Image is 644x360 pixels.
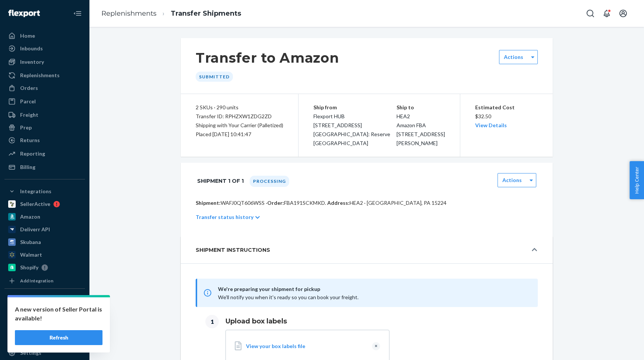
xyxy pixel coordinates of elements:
div: Skubana [20,238,41,246]
a: Walmart [4,249,85,261]
button: Open notifications [599,6,614,21]
button: Clear [372,342,380,350]
span: HEA2 Amazon FBA [STREET_ADDRESS][PERSON_NAME] [397,113,445,146]
button: Open Search Box [583,6,598,21]
button: Refresh [15,330,102,345]
span: Flexport HUB [STREET_ADDRESS][GEOGRAPHIC_DATA]: Reserve [GEOGRAPHIC_DATA] [313,113,390,146]
a: Amazon [4,211,85,223]
div: Add Integration [20,278,53,284]
a: Inventory [4,56,85,68]
h1: Shipment 1 of 1 [197,173,244,189]
a: Add Fast Tag [4,335,85,344]
label: Actions [502,176,522,184]
div: Inbounds [20,45,43,52]
p: A new version of Seller Portal is available! [15,305,102,323]
div: Integrations [20,188,51,195]
a: Shopify Fast Tags [4,320,85,332]
div: Walmart [20,251,42,259]
button: Open account menu [616,6,631,21]
div: Settings [20,349,41,357]
span: FBA191SCKMKD . [284,200,326,206]
iframe: Opens a widget where you can chat to one of our agents [596,338,637,356]
div: Billing [20,163,35,171]
p: WAFJ0QT606WSS · HEA2 · [GEOGRAPHIC_DATA], PA 15224 [196,199,538,207]
p: Transfer status history [196,213,253,221]
span: We're preparing your shipment for pickup [218,285,529,294]
p: Ship from [313,103,397,112]
div: Processing [250,176,289,187]
div: SellerActive [20,200,50,208]
div: $32.50 [475,103,538,130]
div: Home [20,32,35,40]
div: Reporting [20,150,45,157]
div: Shopify [20,264,38,271]
button: Integrations [4,185,85,197]
div: Freight [20,111,38,119]
h5: Shipment Instructions [196,245,270,254]
div: Replenishments [20,72,60,79]
a: Inbounds [4,43,85,54]
a: View your box labels file [246,342,366,350]
p: Ship to [397,103,445,112]
a: Reporting [4,148,85,160]
a: Transfer Shipments [171,9,241,18]
div: Parcel [20,98,36,105]
a: Settings [4,347,85,359]
a: Prep [4,122,85,134]
img: Flexport logo [8,10,40,17]
a: Home [4,30,85,42]
div: Prep [20,124,32,131]
a: SellerActive [4,198,85,210]
a: Orders [4,82,85,94]
span: We'll notify you when it's ready so you can book your freight. [218,294,359,300]
a: Skubana [4,236,85,248]
a: Parcel [4,96,85,107]
a: Freight [4,109,85,121]
div: Amazon [20,213,40,220]
div: Returns [20,137,40,144]
button: Close Navigation [70,6,85,21]
a: Returns [4,134,85,146]
a: Replenishments [4,69,85,81]
a: Billing [4,161,85,173]
h1: Upload box labels [225,316,538,326]
label: Actions [504,53,523,61]
button: Help Center [629,161,644,199]
h1: Transfer to Amazon [196,50,339,66]
a: View Details [475,122,507,128]
button: Fast Tags [4,295,85,307]
div: Transfer ID: RPHZXW1ZDG2ZD [196,112,283,121]
div: Deliverr API [20,226,50,233]
p: Shipping with Your Carrier (Palletized) [196,121,283,130]
a: eBay Fast Tags [4,307,85,319]
span: Address: [327,200,350,206]
span: 1 [205,315,219,328]
div: Inventory [20,58,44,66]
a: Add Integration [4,276,85,285]
div: Submitted [196,72,233,82]
a: Replenishments [101,9,157,18]
span: Order: [267,200,326,206]
div: Placed [DATE] 10:41:47 [196,130,283,139]
span: Shipment: [196,200,221,206]
ol: breadcrumbs [95,3,247,25]
a: Shopify [4,262,85,273]
div: Orders [20,84,38,92]
button: Shipment Instructions [181,237,553,263]
a: Deliverr API [4,223,85,235]
p: Estimated Cost [475,103,538,112]
div: 2 SKUs · 290 units [196,103,283,112]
